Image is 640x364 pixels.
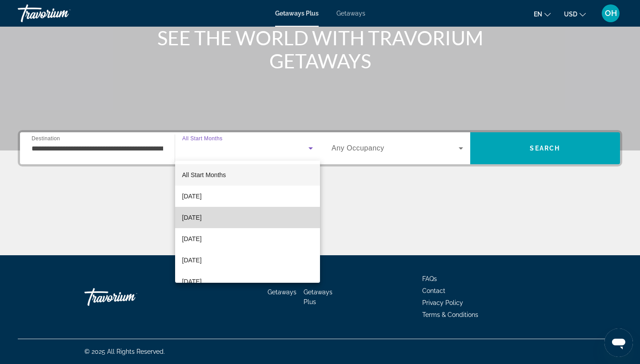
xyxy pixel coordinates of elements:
[182,276,202,287] span: [DATE]
[182,233,202,244] span: [DATE]
[182,171,226,178] span: All Start Months
[182,191,202,202] span: [DATE]
[604,328,633,357] iframe: Button to launch messaging window
[182,212,202,223] span: [DATE]
[182,255,202,265] span: [DATE]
